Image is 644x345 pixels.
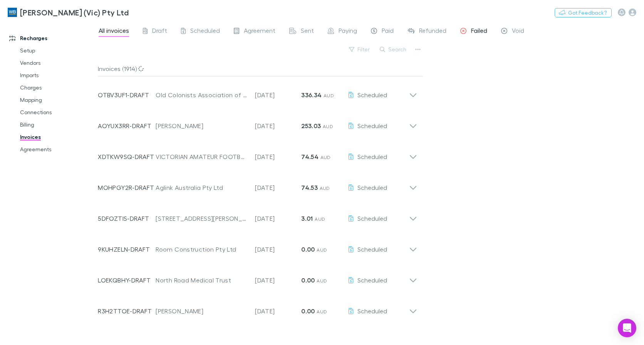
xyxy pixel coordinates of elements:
[301,215,313,222] strong: 3.01
[324,93,334,98] span: AUD
[255,121,301,130] p: [DATE]
[98,90,156,100] p: OTBV3UF1-DRAFT
[12,69,102,81] a: Imports
[99,27,129,37] span: All invoices
[255,152,301,161] p: [DATE]
[12,118,102,131] a: Billing
[357,184,387,191] span: Scheduled
[255,214,301,223] p: [DATE]
[156,152,247,161] div: VICTORIAN AMATEUR FOOTBALL ASSOCIATION
[92,138,423,169] div: XDTKW9SQ-DRAFTVICTORIAN AMATEUR FOOTBALL ASSOCIATION[DATE]74.54 AUDScheduled
[320,185,330,191] span: AUD
[555,8,612,17] button: Got Feedback?
[255,245,301,254] p: [DATE]
[357,307,387,315] span: Scheduled
[92,293,423,323] div: R3H2TTOE-DRAFT[PERSON_NAME][DATE]0.00 AUDScheduled
[92,107,423,138] div: AOYUX3RR-DRAFT[PERSON_NAME][DATE]253.03 AUDScheduled
[357,245,387,253] span: Scheduled
[301,184,318,191] strong: 74.53
[98,214,156,223] p: 5DFOZTIS-DRAFT
[317,309,327,315] span: AUD
[156,276,247,285] div: North Road Medical Trust
[92,200,423,231] div: 5DFOZTIS-DRAFT[STREET_ADDRESS][PERSON_NAME] Pty Ltd[DATE]3.01 AUDScheduled
[12,94,102,106] a: Mapping
[301,276,315,284] strong: 0.00
[3,3,133,22] a: [PERSON_NAME] (Vic) Pty Ltd
[255,276,301,285] p: [DATE]
[156,214,247,223] div: [STREET_ADDRESS][PERSON_NAME] Pty Ltd
[512,27,524,37] span: Void
[345,45,374,54] button: Filter
[357,122,387,129] span: Scheduled
[317,278,327,284] span: AUD
[156,121,247,130] div: [PERSON_NAME]
[12,131,102,143] a: Invoices
[244,27,275,37] span: Agreement
[618,319,636,337] div: Open Intercom Messenger
[301,91,322,99] strong: 336.34
[255,306,301,316] p: [DATE]
[2,32,102,44] a: Recharges
[301,307,315,315] strong: 0.00
[98,276,156,285] p: LOEKQBHY-DRAFT
[152,27,167,37] span: Draft
[301,245,315,253] strong: 0.00
[156,183,247,192] div: Aglink Australia Pty Ltd
[471,27,487,37] span: Failed
[357,276,387,284] span: Scheduled
[315,216,325,222] span: AUD
[323,123,333,129] span: AUD
[357,153,387,160] span: Scheduled
[98,245,156,254] p: 9KUHZELN-DRAFT
[357,215,387,222] span: Scheduled
[156,245,247,254] div: Room Construction Pty Ltd
[92,76,423,107] div: OTBV3UF1-DRAFTOld Colonists Association of Victoria (TA Abound Communities)[DATE]336.34 AUDScheduled
[92,262,423,293] div: LOEKQBHY-DRAFTNorth Road Medical Trust[DATE]0.00 AUDScheduled
[12,81,102,94] a: Charges
[190,27,220,37] span: Scheduled
[92,169,423,200] div: MOHPGY2R-DRAFTAglink Australia Pty Ltd[DATE]74.53 AUDScheduled
[255,183,301,192] p: [DATE]
[419,27,446,37] span: Refunded
[156,90,247,100] div: Old Colonists Association of Victoria (TA Abound Communities)
[98,121,156,130] p: AOYUX3RR-DRAFT
[301,122,321,130] strong: 253.03
[301,153,319,161] strong: 74.54
[98,183,156,192] p: MOHPGY2R-DRAFT
[20,8,129,17] h3: [PERSON_NAME] (Vic) Pty Ltd
[92,231,423,262] div: 9KUHZELN-DRAFTRoom Construction Pty Ltd[DATE]0.00 AUDScheduled
[156,306,247,316] div: [PERSON_NAME]
[255,90,301,100] p: [DATE]
[339,27,357,37] span: Paying
[357,91,387,98] span: Scheduled
[376,45,411,54] button: Search
[12,57,102,69] a: Vendors
[12,143,102,156] a: Agreements
[301,27,314,37] span: Sent
[98,306,156,316] p: R3H2TTOE-DRAFT
[320,154,331,160] span: AUD
[317,247,327,253] span: AUD
[382,27,394,37] span: Paid
[12,44,102,57] a: Setup
[8,8,17,17] img: William Buck (Vic) Pty Ltd's Logo
[98,152,156,161] p: XDTKW9SQ-DRAFT
[12,106,102,118] a: Connections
